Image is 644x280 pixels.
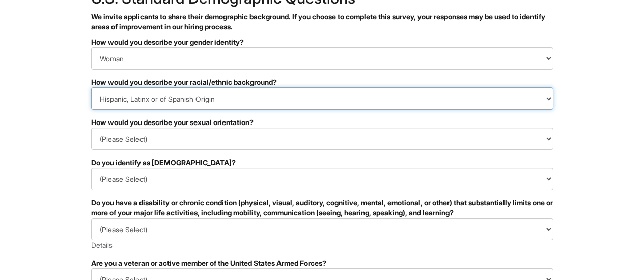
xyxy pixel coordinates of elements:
div: How would you describe your sexual orientation? [91,117,553,128]
select: How would you describe your racial/ethnic background? [91,87,553,110]
div: Do you have a disability or chronic condition (physical, visual, auditory, cognitive, mental, emo... [91,198,553,218]
div: How would you describe your gender identity? [91,37,553,47]
div: Are you a veteran or active member of the United States Armed Forces? [91,258,553,268]
select: Do you identify as transgender? [91,168,553,190]
p: We invite applicants to share their demographic background. If you choose to complete this survey... [91,12,553,32]
div: How would you describe your racial/ethnic background? [91,77,553,87]
select: Do you have a disability or chronic condition (physical, visual, auditory, cognitive, mental, emo... [91,218,553,240]
select: How would you describe your gender identity? [91,47,553,70]
a: Details [91,241,113,250]
select: How would you describe your sexual orientation? [91,128,553,150]
div: Do you identify as [DEMOGRAPHIC_DATA]? [91,158,553,168]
